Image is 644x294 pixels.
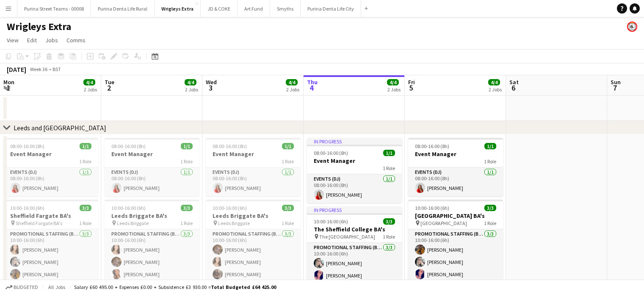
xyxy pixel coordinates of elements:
app-card-role: Promotional Staffing (Brand Ambassadors)3/310:00-16:00 (6h)[PERSON_NAME][PERSON_NAME][PERSON_NAME] [3,229,98,283]
span: 1 Role [79,220,91,226]
app-card-role: Promotional Staffing (Brand Ambassadors)3/310:00-16:00 (6h)[PERSON_NAME][PERSON_NAME][PERSON_NAME] [206,229,301,283]
h3: Leeds Briggate BA's [105,212,199,220]
a: Jobs [42,35,61,46]
app-card-role: Promotional Staffing (Brand Ambassadors)3/310:00-16:00 (6h)[PERSON_NAME][PERSON_NAME][PERSON_NAME] [408,229,503,283]
span: The [GEOGRAPHIC_DATA] [319,234,375,240]
span: 4/4 [387,79,399,85]
h1: Wrigleys Extra [7,20,71,33]
app-card-role: Events (DJ)1/108:00-16:00 (8h)[PERSON_NAME] [105,168,199,196]
span: Wed [206,78,217,86]
span: 10:00-16:00 (6h) [415,205,449,211]
div: [DATE] [7,65,26,74]
h3: Event Manager [408,150,503,158]
app-card-role: Events (DJ)1/108:00-16:00 (8h)[PERSON_NAME] [206,168,301,196]
span: 08:00-16:00 (8h) [213,143,247,149]
h3: Event Manager [307,157,402,165]
span: [GEOGRAPHIC_DATA] [420,220,467,226]
div: 2 Jobs [387,86,401,93]
span: 2 [103,83,114,93]
h3: Event Manager [3,150,98,158]
span: 1/1 [484,143,496,149]
span: Sun [611,78,621,86]
span: 1/1 [80,143,91,149]
h3: The Sheffield College BA's [307,225,402,233]
app-card-role: Events (DJ)1/108:00-16:00 (8h)[PERSON_NAME] [307,174,402,203]
span: Jobs [45,36,58,44]
span: 08:00-16:00 (8h) [10,143,44,149]
app-job-card: 08:00-16:00 (8h)1/1Event Manager1 RoleEvents (DJ)1/108:00-16:00 (8h)[PERSON_NAME] [408,138,503,196]
span: 3/3 [484,205,496,211]
span: 08:00-16:00 (8h) [314,150,348,156]
button: Purina Denta Life Rural [91,0,155,17]
h3: Leeds Briggate BA's [206,212,301,220]
app-card-role: Events (DJ)1/108:00-16:00 (8h)[PERSON_NAME] [408,168,503,196]
span: 4 [306,83,318,93]
span: 1 Role [383,234,395,240]
span: All jobs [47,284,67,290]
h3: [GEOGRAPHIC_DATA] BA's [408,212,503,220]
span: Edit [27,36,37,44]
div: In progress [307,138,402,145]
div: BST [53,66,61,72]
h3: Sheffield Fargate BA's [3,212,98,220]
app-job-card: 10:00-16:00 (6h)3/3Sheffield Fargate BA's Sheffield Fargate BA's1 RolePromotional Staffing (Brand... [3,200,98,283]
span: 7 [609,83,621,93]
span: 3 [205,83,217,93]
span: 4/4 [488,79,500,85]
span: Leeds Briggate [117,220,149,226]
span: 1 Role [383,165,395,171]
h3: Event Manager [105,150,199,158]
span: 1 Role [484,220,496,226]
span: 4/4 [83,79,95,85]
span: Sheffield Fargate BA's [16,220,62,226]
button: Purina Denta Life City [301,0,361,17]
div: 2 Jobs [286,86,299,93]
app-job-card: 10:00-16:00 (6h)3/3[GEOGRAPHIC_DATA] BA's [GEOGRAPHIC_DATA]1 RolePromotional Staffing (Brand Amba... [408,200,503,283]
span: 1 Role [180,220,193,226]
span: 1 Role [79,158,91,165]
div: 2 Jobs [489,86,502,93]
button: Purina Street Teams - 00008 [17,0,91,17]
a: View [3,35,22,46]
span: Comms [66,36,86,44]
button: JD & COKE [201,0,238,17]
span: 3/3 [80,205,91,211]
app-job-card: 10:00-16:00 (6h)3/3Leeds Briggate BA's Leeds Briggate1 RolePromotional Staffing (Brand Ambassador... [105,200,199,283]
span: Fri [408,78,415,86]
button: Budgeted [4,283,39,292]
span: 10:00-16:00 (6h) [213,205,247,211]
a: Edit [24,35,40,46]
app-job-card: 08:00-16:00 (8h)1/1Event Manager1 RoleEvents (DJ)1/108:00-16:00 (8h)[PERSON_NAME] [206,138,301,196]
button: Wrigleys Extra [155,0,201,17]
span: 4/4 [286,79,298,85]
app-job-card: In progress08:00-16:00 (8h)1/1Event Manager1 RoleEvents (DJ)1/108:00-16:00 (8h)[PERSON_NAME] [307,138,402,203]
span: Sat [509,78,519,86]
app-job-card: 10:00-16:00 (6h)3/3Leeds Briggate BA's Leeds Briggate1 RolePromotional Staffing (Brand Ambassador... [206,200,301,283]
span: 1 Role [180,158,193,165]
button: Smyths [270,0,301,17]
app-card-role: Events (DJ)1/108:00-16:00 (8h)[PERSON_NAME] [3,168,98,196]
span: 5 [407,83,415,93]
span: 1/1 [383,150,395,156]
span: Thu [307,78,318,86]
div: Leeds and [GEOGRAPHIC_DATA] [14,124,106,132]
span: 6 [508,83,519,93]
span: 10:00-16:00 (6h) [314,218,348,225]
span: 1/1 [282,143,294,149]
span: 3/3 [282,205,294,211]
div: 2 Jobs [84,86,97,93]
span: 1 Role [282,220,294,226]
div: 2 Jobs [185,86,198,93]
span: 08:00-16:00 (8h) [111,143,146,149]
app-job-card: 08:00-16:00 (8h)1/1Event Manager1 RoleEvents (DJ)1/108:00-16:00 (8h)[PERSON_NAME] [3,138,98,196]
span: 08:00-16:00 (8h) [415,143,449,149]
span: 1 Role [484,158,496,165]
span: Week 36 [28,66,49,72]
